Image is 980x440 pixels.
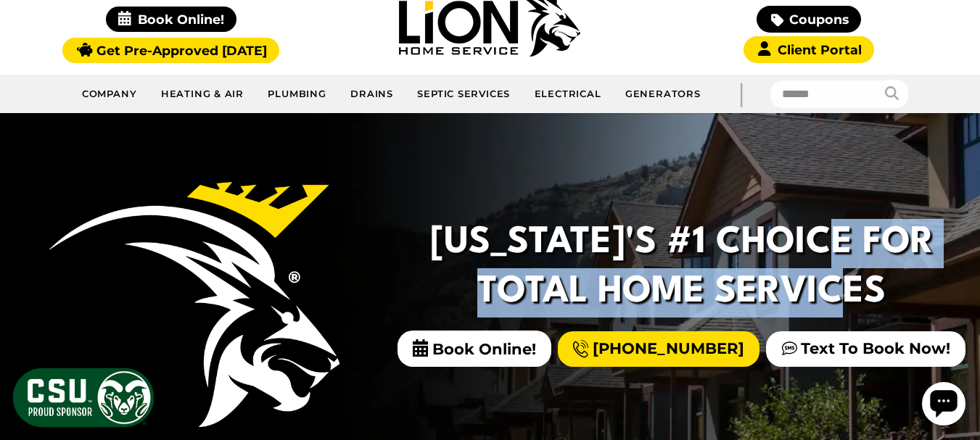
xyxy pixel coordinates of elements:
[766,331,965,367] a: Text To Book Now!
[398,331,551,367] span: Book Online!
[522,80,613,109] a: Electrical
[256,80,339,109] a: Plumbing
[405,80,522,109] a: Septic Services
[558,331,759,367] a: [PHONE_NUMBER]
[339,80,405,109] a: Drains
[744,36,874,63] a: Client Portal
[712,75,770,113] div: |
[11,366,156,429] img: CSU Sponsor Badge
[62,38,279,63] a: Get Pre-Approved [DATE]
[757,6,861,33] a: Coupons
[106,7,237,32] span: Book Online!
[427,219,936,317] h2: [US_STATE]'s #1 Choice For Total Home Services
[149,80,257,109] a: Heating & Air
[614,80,712,109] a: Generators
[6,6,49,49] div: Open chat widget
[70,80,149,109] a: Company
